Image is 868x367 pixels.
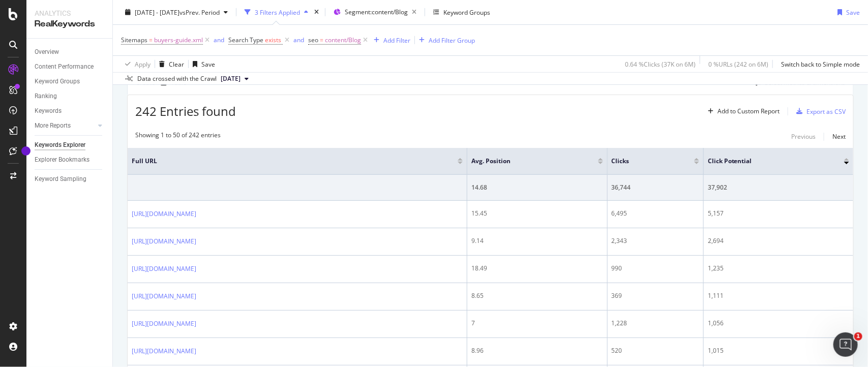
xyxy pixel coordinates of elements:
[35,8,104,18] div: Analytics
[471,183,603,192] div: 14.68
[132,236,196,247] a: [URL][DOMAIN_NAME]
[612,157,679,166] span: Clicks
[221,74,241,83] span: 2025 Aug. 4th
[708,59,768,68] div: 0 % URLs ( 242 on 6M )
[833,4,860,20] button: Save
[708,291,849,300] div: 1,111
[612,291,699,300] div: 369
[21,146,31,156] div: Tooltip anchor
[35,47,59,57] div: Overview
[708,319,849,328] div: 1,056
[217,73,253,85] button: [DATE]
[471,209,603,218] div: 15.45
[137,74,217,83] div: Data crossed with the Crawl
[777,56,860,72] button: Switch back to Simple mode
[612,264,699,273] div: 990
[846,8,860,16] div: Save
[471,346,603,355] div: 8.96
[806,107,846,116] div: Export as CSV
[241,4,312,20] button: 3 Filters Applied
[35,106,105,116] a: Keywords
[308,36,318,44] span: seo
[228,36,263,44] span: Search Type
[429,4,494,20] button: Keyword Groups
[833,332,858,357] iframe: Intercom live chat
[471,236,603,246] div: 9.14
[214,35,224,45] button: and
[132,157,442,166] span: Full URL
[612,209,699,218] div: 6,495
[325,33,361,47] span: content/Blog
[35,106,62,116] div: Keywords
[293,35,304,45] button: and
[35,91,57,102] div: Ranking
[832,132,846,141] div: Next
[708,264,849,273] div: 1,235
[832,131,846,143] button: Next
[717,108,780,114] div: Add to Custom Report
[612,183,699,192] div: 36,744
[612,346,699,355] div: 520
[255,8,300,16] div: 3 Filters Applied
[265,36,281,44] span: exists
[35,47,105,57] a: Overview
[132,264,196,274] a: [URL][DOMAIN_NAME]
[154,33,203,47] span: buyers-guide.xml
[189,56,215,72] button: Save
[708,157,829,166] span: Click Potential
[214,36,224,44] div: and
[169,59,184,68] div: Clear
[132,319,196,329] a: [URL][DOMAIN_NAME]
[121,56,151,72] button: Apply
[781,59,860,68] div: Switch back to Simple mode
[179,8,220,16] span: vs Prev. Period
[345,8,408,16] span: Segment: content/Blog
[121,36,147,44] span: Sitemaps
[149,36,153,44] span: =
[35,140,105,150] a: Keywords Explorer
[35,76,105,87] a: Keyword Groups
[35,155,105,165] a: Explorer Bookmarks
[35,120,71,131] div: More Reports
[708,236,849,246] div: 2,694
[854,332,862,341] span: 1
[471,319,603,328] div: 7
[135,131,221,143] div: Showing 1 to 50 of 242 entries
[612,236,699,246] div: 2,343
[135,59,151,68] div: Apply
[471,157,583,166] span: Avg. Position
[35,62,94,72] div: Content Performance
[471,291,603,300] div: 8.65
[135,103,236,119] span: 242 Entries found
[383,36,410,44] div: Add Filter
[155,56,184,72] button: Clear
[370,34,410,46] button: Add Filter
[35,18,104,30] div: RealKeywords
[201,59,215,68] div: Save
[708,183,849,192] div: 37,902
[35,91,105,102] a: Ranking
[35,120,95,131] a: More Reports
[121,4,232,20] button: [DATE] - [DATE]vsPrev. Period
[429,36,475,44] div: Add Filter Group
[443,8,490,16] div: Keyword Groups
[135,8,179,16] span: [DATE] - [DATE]
[132,291,196,301] a: [URL][DOMAIN_NAME]
[708,209,849,218] div: 5,157
[415,34,475,46] button: Add Filter Group
[35,174,86,185] div: Keyword Sampling
[293,36,304,44] div: and
[35,174,105,185] a: Keyword Sampling
[132,346,196,356] a: [URL][DOMAIN_NAME]
[312,7,321,17] div: times
[704,103,780,119] button: Add to Custom Report
[791,132,816,141] div: Previous
[320,36,323,44] span: =
[791,131,816,143] button: Previous
[35,140,85,150] div: Keywords Explorer
[132,209,196,219] a: [URL][DOMAIN_NAME]
[612,319,699,328] div: 1,228
[35,155,89,165] div: Explorer Bookmarks
[330,4,421,20] button: Segment:content/Blog
[708,346,849,355] div: 1,015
